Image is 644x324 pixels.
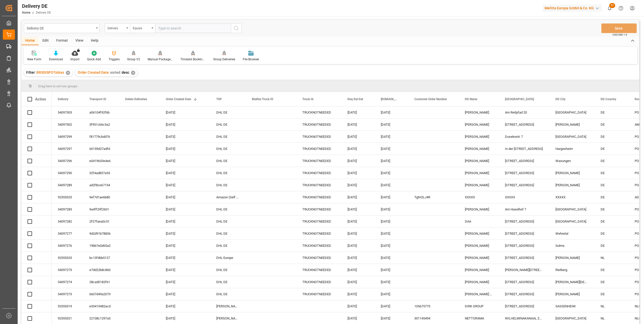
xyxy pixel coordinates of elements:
[595,155,629,167] div: DE
[83,203,119,215] div: 9a4ff29f2601
[459,179,499,191] div: [PERSON_NAME]
[595,119,629,130] div: DE
[375,106,408,118] div: [DATE]
[22,11,30,14] a: Home
[52,167,83,179] div: 54097290
[375,240,408,252] div: [DATE]
[499,167,549,179] div: [STREET_ADDRESS]
[52,228,83,239] div: 54097277
[499,143,549,155] div: In der [STREET_ADDRESS]
[210,276,246,288] div: DHL DE
[341,155,375,167] div: [DATE]
[87,57,101,62] div: Quick Add
[213,57,235,62] div: Group Deliveries
[375,155,408,167] div: [DATE]
[49,57,63,62] div: Download
[375,288,408,300] div: [DATE]
[83,276,119,288] div: 28cad0182f61
[87,37,102,45] div: Help
[296,155,341,167] div: TRUCKNOTNEEDED
[459,203,499,215] div: [PERSON_NAME]
[499,288,549,300] div: [STREET_ADDRESS]
[83,264,119,276] div: e7dd22b8c860
[210,167,246,179] div: DHL DE
[21,203,52,215] div: Press SPACE to select this row.
[549,131,595,143] div: [GEOGRAPHIC_DATA]
[296,131,341,143] div: TRUCKNOTNEEDED
[83,167,119,179] div: 32f4ad837a53
[110,70,120,74] span: sorted
[21,300,52,312] div: Press SPACE to select this row.
[160,300,210,312] div: [DATE]
[499,106,549,118] div: Am Reitpfad 20
[595,167,629,179] div: DE
[549,240,595,252] div: Solms
[83,131,119,143] div: f81779cbdd76
[52,215,83,227] div: 54097282
[52,252,83,264] div: 92555323
[549,228,595,239] div: Wehretal
[296,288,341,300] div: TRUCKNOTNEEDED
[499,131,549,143] div: Dusekestr. 7
[595,179,629,191] div: DE
[341,131,375,143] div: [DATE]
[21,143,52,155] div: Press SPACE to select this row.
[21,288,52,300] div: Press SPACE to select this row.
[499,191,549,203] div: XXXXX
[160,288,210,300] div: [DATE]
[595,288,629,300] div: DE
[21,155,52,167] div: Press SPACE to select this row.
[83,288,119,300] div: 6607d49a2073
[21,167,52,179] div: Press SPACE to select this row.
[166,97,191,101] span: Order Created Date
[210,228,246,239] div: DHL DE
[52,119,83,130] div: 54097302
[341,240,375,252] div: [DATE]
[296,276,341,288] div: TRUCKNOTNEEDED
[595,228,629,239] div: DE
[210,119,246,130] div: DHL DE
[595,215,629,227] div: DE
[595,203,629,215] div: DE
[549,191,595,203] div: XXXXX
[375,228,408,239] div: [DATE]
[231,23,241,33] button: search button
[459,300,499,312] div: DIRK GROUP
[52,300,83,312] div: 92555319
[160,240,210,252] div: [DATE]
[210,300,246,312] div: [PERSON_NAME] BENELUX
[160,155,210,167] div: [DATE]
[52,143,83,155] div: 54097297
[549,264,595,276] div: Rietberg
[109,57,120,62] div: Triggers
[66,71,70,75] div: ✕
[549,276,595,288] div: [PERSON_NAME][GEOGRAPHIC_DATA]
[595,131,629,143] div: DE
[148,57,173,62] div: Manual Package TypeDetermination
[549,252,595,264] div: [PERSON_NAME]
[252,97,273,101] span: Melitta Truck ID
[549,167,595,179] div: [PERSON_NAME]
[210,191,246,203] div: Amazon (Self Pickup)
[155,23,231,33] input: Type to search
[499,155,549,167] div: [STREET_ADDRESS]
[210,143,246,155] div: DHL DE
[296,191,341,203] div: TRUCKNOTNEEDED
[160,276,210,288] div: [DATE]
[160,106,210,118] div: [DATE]
[595,106,629,118] div: DE
[160,119,210,130] div: [DATE]
[21,252,52,264] div: Press SPACE to select this row.
[122,70,129,74] span: desc
[595,143,629,155] div: DE
[549,300,595,312] div: SASSENHEIM
[160,179,210,191] div: [DATE]
[125,97,147,101] span: Delete Deliveries
[375,252,408,264] div: [DATE]
[108,25,125,31] div: Delivery
[459,106,499,118] div: [PERSON_NAME]
[83,300,119,312] div: e33419482acd
[22,2,51,10] div: Delivery DE
[160,191,210,203] div: [DATE]
[296,228,341,239] div: TRUCKNOTNEEDED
